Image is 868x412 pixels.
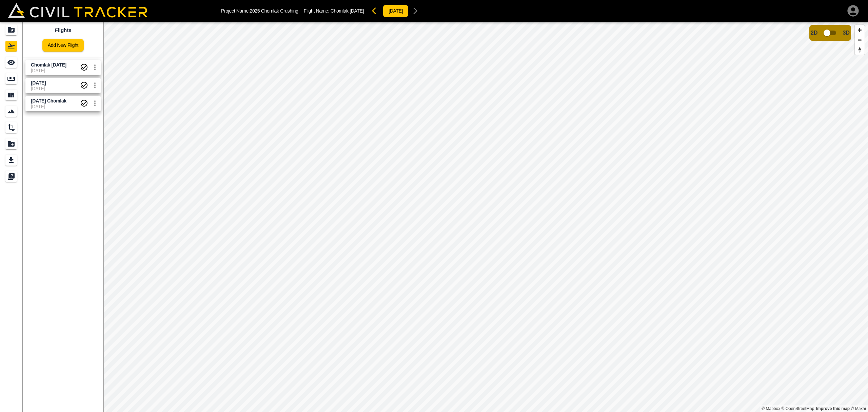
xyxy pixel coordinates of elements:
button: Zoom out [855,35,865,45]
p: Project Name: 2025 Chomlak Crushing [221,8,298,14]
img: Civil Tracker [8,3,147,17]
span: Chomlak [DATE] [331,8,364,14]
a: Mapbox [762,406,780,411]
p: Flight Name: [304,8,364,14]
a: Map feedback [816,406,850,411]
a: OpenStreetMap [782,406,814,411]
button: [DATE] [383,5,409,17]
span: 3D [843,30,850,36]
span: 2D [811,30,817,36]
button: Reset bearing to north [855,45,865,55]
a: Maxar [851,406,866,411]
button: Zoom in [855,25,865,35]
